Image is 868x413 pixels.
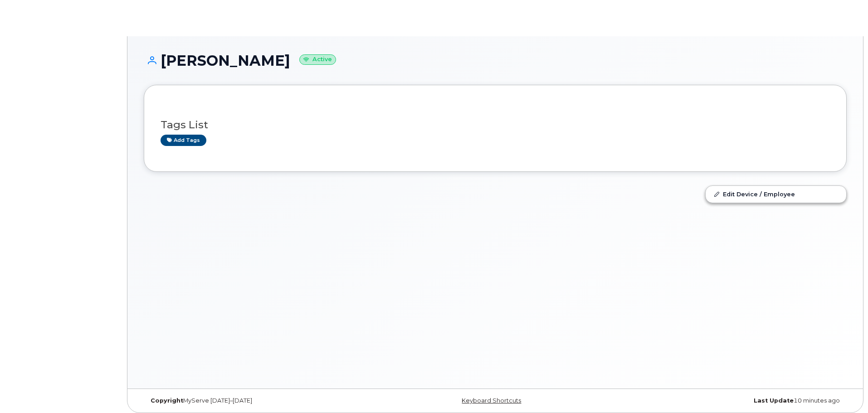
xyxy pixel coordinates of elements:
strong: Copyright [151,397,183,404]
div: 10 minutes ago [612,397,847,404]
small: Active [299,54,336,65]
h1: [PERSON_NAME] [144,53,847,68]
div: MyServe [DATE]–[DATE] [144,397,378,404]
a: Add tags [161,135,206,146]
a: Edit Device / Employee [706,186,846,202]
strong: Last Update [754,397,794,404]
a: Keyboard Shortcuts [462,397,521,404]
h3: Tags List [161,119,830,131]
